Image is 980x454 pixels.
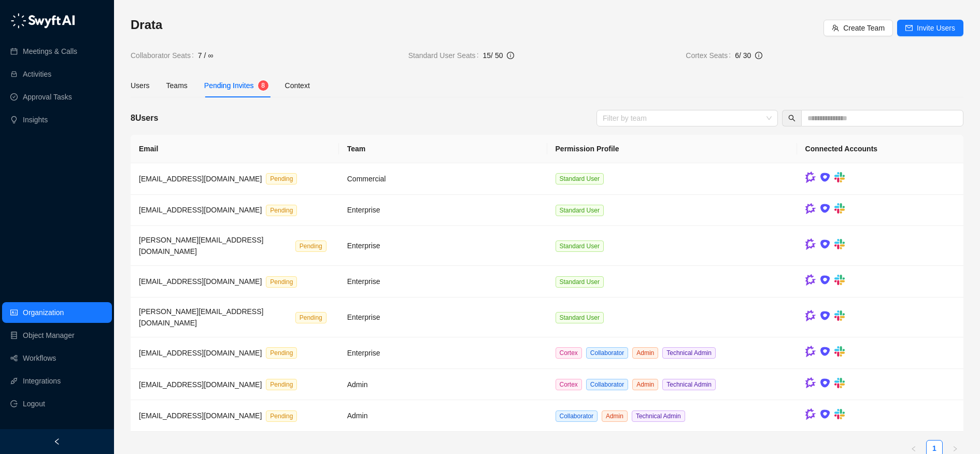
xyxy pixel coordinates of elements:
[285,80,310,91] div: Context
[805,172,816,183] img: gong-Dwh8HbPa.png
[820,310,830,321] img: ix+ea6nV3o2uKgAAAABJRU5ErkJggg==
[820,203,830,214] img: ix+ea6nV3o2uKgAAAABJRU5ErkJggg==
[139,175,262,183] span: [EMAIL_ADDRESS][DOMAIN_NAME]
[586,347,628,359] span: Collaborator
[339,369,547,401] td: Admin
[261,82,265,89] span: 8
[832,24,839,32] span: team
[556,312,604,323] span: Standard User
[834,409,845,419] img: slack-Cn3INd-T.png
[805,274,816,286] img: gong-Dwh8HbPa.png
[556,347,582,359] span: Cortex
[952,446,958,452] span: right
[23,64,51,84] a: Activities
[805,346,816,357] img: gong-Dwh8HbPa.png
[266,205,297,216] span: Pending
[662,347,716,359] span: Technical Admin
[23,109,48,130] a: Insights
[339,400,547,432] td: Admin
[139,206,262,214] span: [EMAIL_ADDRESS][DOMAIN_NAME]
[735,51,751,60] span: 6 / 30
[917,22,955,34] span: Invite Users
[483,51,503,60] span: 15 / 50
[547,135,797,163] th: Permission Profile
[266,173,297,185] span: Pending
[556,205,604,216] span: Standard User
[339,297,547,337] td: Enterprise
[139,349,262,357] span: [EMAIL_ADDRESS][DOMAIN_NAME]
[166,80,188,91] div: Teams
[139,236,263,256] span: [PERSON_NAME][EMAIL_ADDRESS][DOMAIN_NAME]
[686,50,735,61] span: Cortex Seats
[556,240,604,252] span: Standard User
[556,173,604,185] span: Standard User
[834,239,845,249] img: slack-Cn3INd-T.png
[556,379,582,390] span: Cortex
[662,379,716,390] span: Technical Admin
[131,17,823,33] h3: Drata
[834,203,845,214] img: slack-Cn3INd-T.png
[198,50,213,61] span: 7 / ∞
[556,410,598,422] span: Collaborator
[834,378,845,388] img: slack-Cn3INd-T.png
[834,346,845,357] img: slack-Cn3INd-T.png
[339,266,547,297] td: Enterprise
[911,446,917,452] span: left
[805,203,816,215] img: gong-Dwh8HbPa.png
[834,275,845,285] img: slack-Cn3INd-T.png
[820,239,830,249] img: ix+ea6nV3o2uKgAAAABJRU5ErkJggg==
[820,409,830,419] img: ix+ea6nV3o2uKgAAAABJRU5ErkJggg==
[805,238,816,250] img: gong-Dwh8HbPa.png
[805,310,816,321] img: gong-Dwh8HbPa.png
[266,276,297,288] span: Pending
[843,22,885,34] span: Create Team
[820,172,830,182] img: ix+ea6nV3o2uKgAAAABJRU5ErkJggg==
[10,400,18,407] span: logout
[797,135,963,163] th: Connected Accounts
[23,87,72,107] a: Approval Tasks
[586,379,628,390] span: Collaborator
[23,325,75,346] a: Object Manager
[266,379,297,390] span: Pending
[339,226,547,266] td: Enterprise
[905,24,913,32] span: mail
[820,275,830,285] img: ix+ea6nV3o2uKgAAAABJRU5ErkJggg==
[788,115,796,122] span: search
[266,410,297,422] span: Pending
[339,195,547,226] td: Enterprise
[834,310,845,321] img: slack-Cn3INd-T.png
[947,420,975,448] iframe: Open customer support
[131,135,339,163] th: Email
[805,377,816,389] img: gong-Dwh8HbPa.png
[139,277,262,286] span: [EMAIL_ADDRESS][DOMAIN_NAME]
[23,41,77,62] a: Meetings & Calls
[507,52,514,59] span: info-circle
[820,346,830,357] img: ix+ea6nV3o2uKgAAAABJRU5ErkJggg==
[131,112,158,124] h5: 8 Users
[23,302,64,323] a: Organization
[131,50,198,61] span: Collaborator Seats
[295,240,326,252] span: Pending
[131,80,150,91] div: Users
[339,135,547,163] th: Team
[258,80,268,91] sup: 8
[632,347,658,359] span: Admin
[823,20,893,36] button: Create Team
[602,410,628,422] span: Admin
[820,378,830,388] img: ix+ea6nV3o2uKgAAAABJRU5ErkJggg==
[339,163,547,195] td: Commercial
[755,52,762,59] span: info-circle
[139,412,262,420] span: [EMAIL_ADDRESS][DOMAIN_NAME]
[266,347,297,359] span: Pending
[53,438,61,445] span: left
[139,380,262,389] span: [EMAIL_ADDRESS][DOMAIN_NAME]
[805,408,816,420] img: gong-Dwh8HbPa.png
[10,13,75,29] img: logo-05li4sbe.png
[139,307,263,327] span: [PERSON_NAME][EMAIL_ADDRESS][DOMAIN_NAME]
[897,20,963,36] button: Invite Users
[556,276,604,288] span: Standard User
[204,81,254,90] span: Pending Invites
[632,379,658,390] span: Admin
[295,312,326,323] span: Pending
[408,50,483,61] span: Standard User Seats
